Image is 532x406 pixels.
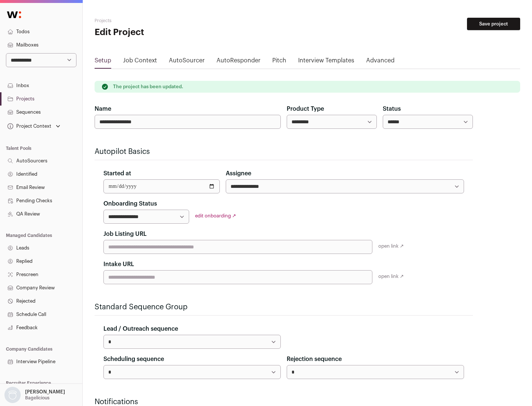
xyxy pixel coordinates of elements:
button: Open dropdown [6,121,62,131]
label: Name [95,104,111,113]
label: Started at [103,169,131,178]
img: Wellfound [3,7,25,22]
a: Advanced [366,56,395,68]
h2: Projects [95,18,236,24]
label: Status [383,104,401,113]
p: [PERSON_NAME] [25,389,65,395]
button: Save project [467,18,520,30]
label: Intake URL [103,260,134,269]
label: Assignee [226,169,251,178]
p: Bagelicious [25,395,50,401]
label: Lead / Outreach sequence [103,324,178,333]
img: nopic.png [4,387,21,403]
div: Project Context [6,123,51,129]
h1: Edit Project [95,27,236,38]
label: Onboarding Status [103,199,157,208]
a: Job Context [123,56,157,68]
a: Interview Templates [298,56,354,68]
a: edit onboarding ↗ [195,213,236,218]
a: Pitch [272,56,286,68]
a: Setup [95,56,111,68]
label: Scheduling sequence [103,355,164,364]
h2: Standard Sequence Group [95,302,473,312]
a: AutoResponder [216,56,260,68]
h2: Autopilot Basics [95,147,473,157]
button: Open dropdown [3,387,66,403]
p: The project has been updated. [113,84,183,90]
label: Job Listing URL [103,230,147,238]
label: Rejection sequence [287,355,342,364]
a: AutoSourcer [169,56,205,68]
label: Product Type [287,104,324,113]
